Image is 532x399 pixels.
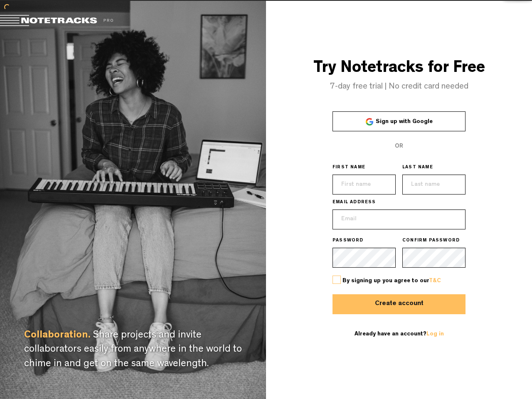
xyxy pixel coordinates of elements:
[402,238,460,244] span: CONFIRM PASSWORD
[266,60,532,78] h3: Try Notetracks for Free
[24,331,91,341] span: Collaboration.
[332,175,396,195] input: First name
[395,143,403,149] span: OR
[402,165,433,171] span: LAST NAME
[402,175,465,195] input: Last name
[429,278,441,284] a: T&C
[332,165,365,171] span: FIRST NAME
[332,238,364,244] span: PASSWORD
[376,119,433,125] span: Sign up with Google
[332,294,465,314] button: Create account
[355,331,444,337] span: Already have an account?
[24,331,242,369] span: Share projects and invite collaborators easily from anywhere in the world to chime in and get on ...
[342,278,441,284] span: By signing up you agree to our
[426,331,444,337] a: Log in
[332,209,465,229] input: Email
[332,199,376,206] span: EMAIL ADDRESS
[266,82,532,91] h4: 7-day free trial | No credit card needed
